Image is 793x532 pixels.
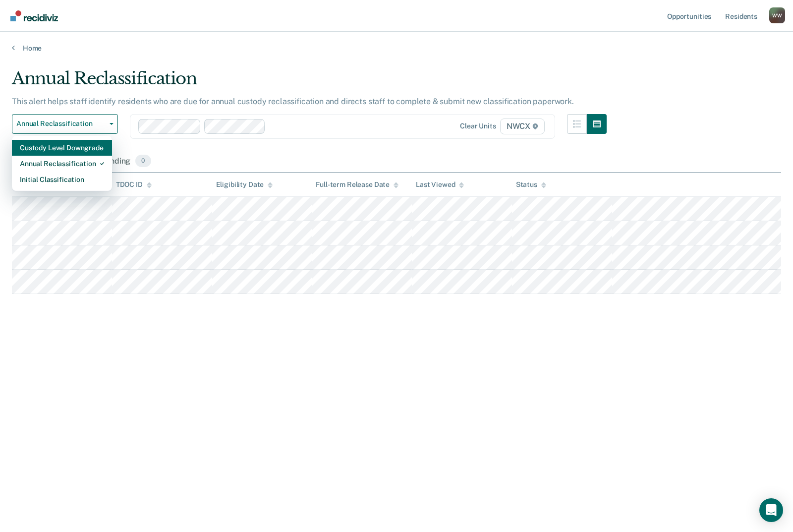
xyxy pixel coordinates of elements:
[20,140,104,156] div: Custody Level Downgrade
[500,118,545,134] span: NWCX
[12,114,118,134] button: Annual Reclassification
[516,180,546,189] div: Status
[12,68,607,97] div: Annual Reclassification
[116,180,152,189] div: TDOC ID
[99,151,153,173] div: Pending0
[20,172,104,187] div: Initial Classification
[769,7,785,23] button: Profile dropdown button
[12,97,574,106] p: This alert helps staff identify residents who are due for annual custody reclassification and dir...
[759,498,783,522] div: Open Intercom Messenger
[10,10,58,21] img: Recidiviz
[769,7,785,23] div: W W
[20,156,104,172] div: Annual Reclassification
[216,180,273,189] div: Eligibility Date
[316,180,398,189] div: Full-term Release Date
[460,122,496,130] div: Clear units
[12,44,781,53] a: Home
[16,119,106,128] span: Annual Reclassification
[416,180,464,189] div: Last Viewed
[135,155,151,168] span: 0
